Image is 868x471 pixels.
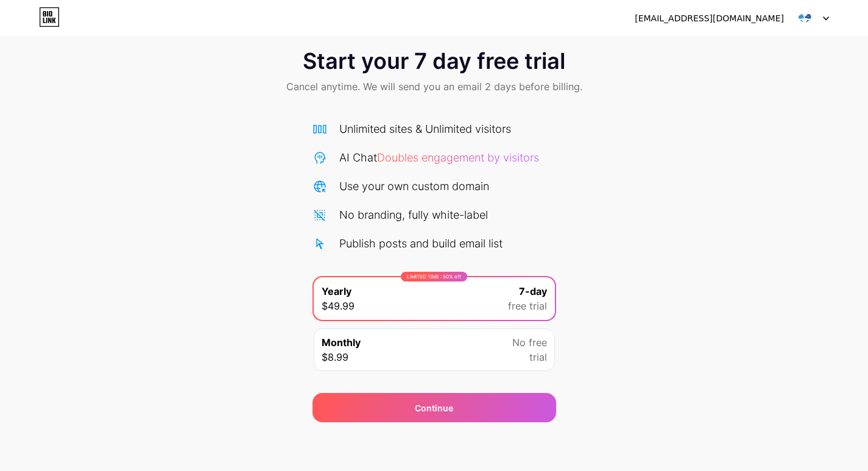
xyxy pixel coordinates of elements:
[322,335,361,350] span: Monthly
[635,12,784,25] div: [EMAIL_ADDRESS][DOMAIN_NAME]
[529,350,547,364] span: trial
[508,299,547,313] span: free trial
[339,121,511,137] div: Unlimited sites & Unlimited visitors
[339,178,489,194] div: Use your own custom domain
[339,207,488,223] div: No branding, fully white-label
[339,235,503,252] div: Publish posts and build email list
[322,299,355,313] span: $49.99
[322,350,348,364] span: $8.99
[415,402,453,414] div: Continue
[793,7,816,30] img: Lacatanddog hospital
[401,272,467,282] div: LIMITED TIME : 50% off
[377,151,539,164] span: Doubles engagement by visitors
[322,284,351,299] span: Yearly
[286,79,582,94] span: Cancel anytime. We will send you an email 2 days before billing.
[512,335,547,350] span: No free
[519,284,547,299] span: 7-day
[339,149,539,166] div: AI Chat
[303,49,565,73] span: Start your 7 day free trial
